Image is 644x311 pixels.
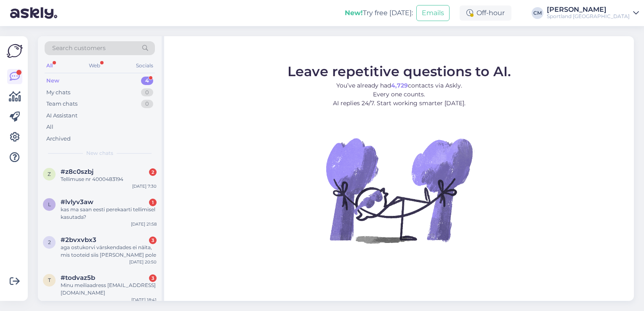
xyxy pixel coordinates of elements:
div: All [46,123,53,131]
div: 3 [149,274,157,282]
div: [DATE] 18:41 [131,297,157,303]
span: z [48,171,51,177]
div: 0 [141,88,153,97]
span: #lvlyv3aw [61,198,93,206]
div: Team chats [46,100,77,108]
span: #todvaz5b [61,274,95,282]
span: #z8c0szbj [61,168,93,175]
button: Emails [416,5,450,21]
b: New! [345,9,363,17]
b: 4,729 [391,82,408,89]
div: 4 [141,77,153,85]
span: l [48,201,51,207]
img: Askly Logo [7,43,23,59]
div: [DATE] 20:50 [129,259,157,265]
div: Minu meiliaadress [EMAIL_ADDRESS][DOMAIN_NAME] [61,282,157,297]
div: [DATE] 7:30 [132,183,157,189]
div: 3 [149,237,157,244]
span: Search customers [52,44,106,53]
div: [DATE] 21:58 [131,221,157,227]
div: kas ma saan eesti perekaarti tellimisel kasutada? [61,206,157,221]
div: Try free [DATE]: [345,8,413,18]
img: No Chat active [323,114,475,266]
div: Archived [46,135,71,143]
div: aga ostukorvi värskendades ei näita, mis tooteid siis [PERSON_NAME] pole [61,244,157,259]
div: 2 [149,168,157,176]
span: t [48,277,51,283]
div: CM [532,7,543,19]
div: Tellimuse nr 4000483194 [61,175,157,183]
div: Web [87,60,102,71]
div: [PERSON_NAME] [547,6,630,13]
div: My chats [46,88,70,97]
span: 2 [48,239,51,245]
span: Leave repetitive questions to AI. [287,63,511,80]
div: Sportland [GEOGRAPHIC_DATA] [547,13,630,20]
a: [PERSON_NAME]Sportland [GEOGRAPHIC_DATA] [547,6,639,20]
div: 0 [141,100,153,108]
div: Socials [134,60,155,71]
div: Off-hour [460,5,511,21]
div: 1 [149,199,157,206]
div: New [46,77,59,85]
span: New chats [86,149,113,157]
div: AI Assistant [46,112,77,120]
p: You’ve already had contacts via Askly. Every one counts. AI replies 24/7. Start working smarter [... [287,81,511,108]
div: All [45,60,54,71]
span: #2bvxvbx3 [61,236,96,244]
